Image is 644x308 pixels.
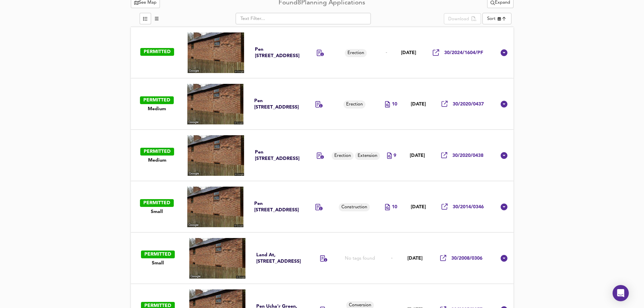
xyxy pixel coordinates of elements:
img: streetview [189,238,246,279]
div: PERMITTEDSmallPen [STREET_ADDRESS]Construction10[DATE]30/2014/0346 [131,181,514,233]
div: - [386,50,389,56]
span: 30/2014/0346 [453,204,484,210]
div: Construction of an earth banked slurry lagoon [315,204,323,212]
input: Text Filter... [236,13,371,24]
div: Land At, [STREET_ADDRESS] [256,252,304,265]
span: Extension [355,153,380,159]
span: 10 [392,101,397,108]
div: - [391,255,395,261]
div: Pen [STREET_ADDRESS] [254,200,300,213]
span: Medium [148,106,166,112]
div: Codi to dros y storfa dail bresennol / Erection of roof over existing manure store [315,101,323,109]
div: No tags found [345,255,375,262]
svg: Show Details [500,203,508,211]
img: streetview [187,84,244,124]
span: 10 [392,204,397,210]
div: Codi estyniad i'r adeilad amaethyddol presennol ar gyfer storio porthiant a pheiriannau / Erectio... [317,152,324,160]
div: PERMITTED [140,148,174,156]
div: PERMITTEDSmallLand At, [STREET_ADDRESS]No tags found-[DATE]30/2008/0306 [131,233,514,284]
svg: Show Details [500,151,508,160]
div: PERMITTEDMediumPen [STREET_ADDRESS]ErectionExtension9[DATE]30/2020/0438 [131,130,514,181]
div: Erection [332,152,354,160]
span: 30/2024/1604/PF [444,50,483,56]
span: [DATE] [411,101,426,107]
img: streetview [188,135,244,176]
div: PERMITTED [140,96,174,104]
svg: Show Details [500,49,508,57]
div: split button [444,13,481,25]
svg: Show Details [500,254,508,262]
span: 30/2020/0438 [452,152,483,159]
span: Erection [343,101,365,108]
div: Extension [355,152,380,160]
div: Erection [345,49,367,57]
span: Medium [148,157,166,164]
span: Erection [332,153,354,159]
span: 30/2020/0437 [453,101,484,108]
span: 9 [393,152,396,159]
span: [DATE] [407,256,423,261]
span: Small [152,260,164,266]
div: PERMITTED [140,199,174,207]
div: Pen [STREET_ADDRESS] [254,98,300,111]
div: Sort [487,16,496,22]
span: 30/2008/0306 [451,255,482,262]
div: PERMITTEDMediumPen [STREET_ADDRESS]Erection10[DATE]30/2020/0437 [131,78,514,130]
div: PERMITTED [140,48,174,56]
div: Construction [339,203,370,211]
div: PERMITTED [141,251,175,258]
img: streetview [187,187,244,227]
span: [DATE] [401,50,416,56]
span: [DATE] [410,153,425,159]
span: [DATE] [411,204,426,210]
img: streetview [188,32,244,73]
svg: Show Details [500,100,508,108]
div: Details of moorland green roof sheeting / cladding and diversion of public footpath submitted in ... [320,255,328,263]
div: Sort [482,13,511,24]
div: Codi to dros y clamp silwair presennol / Erection of a roof over existing silage clamp [317,50,324,57]
span: Erection [345,50,367,56]
div: PERMITTEDPen [STREET_ADDRESS]Erection-[DATE]30/2024/1604/PF [131,27,514,78]
span: Construction [339,204,370,211]
span: Small [151,209,163,215]
div: Erection [343,100,365,109]
div: Pen [STREET_ADDRESS] [255,46,301,59]
div: Open Intercom Messenger [613,285,629,301]
div: Pen [STREET_ADDRESS] [255,149,301,162]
